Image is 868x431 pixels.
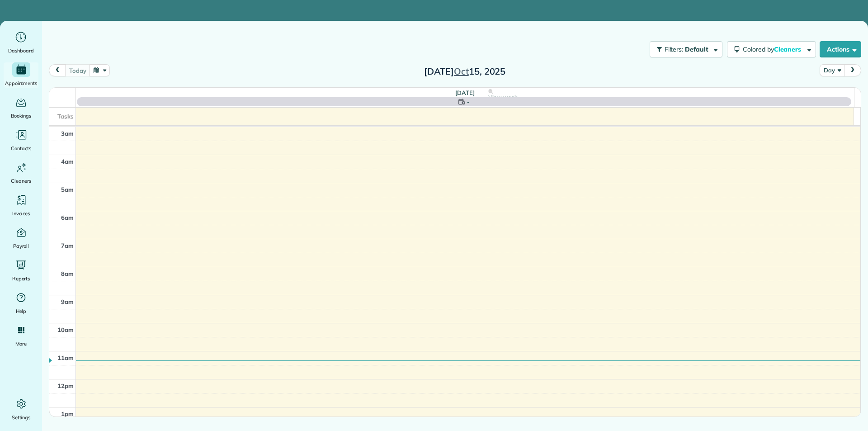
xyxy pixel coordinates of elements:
span: 6am [61,214,74,221]
h2: [DATE] 15, 2025 [408,66,521,76]
span: More [15,339,27,348]
span: Default [685,45,709,53]
span: Oct [454,66,469,77]
a: Help [4,290,38,316]
button: Actions [820,41,861,57]
span: 1pm [61,410,74,417]
a: Filters: Default [645,41,722,57]
span: Contacts [11,144,31,153]
button: Day [820,64,844,76]
span: Reports [12,274,30,283]
span: 5am [61,186,74,193]
a: Appointments [4,62,38,88]
button: Filters: Default [650,41,722,57]
a: Contacts [4,128,38,153]
button: Colored byCleaners [727,41,816,57]
span: Cleaners [11,176,31,185]
span: Payroll [13,242,29,251]
span: Colored by [743,45,804,53]
a: Settings [4,397,38,422]
span: Invoices [12,209,30,218]
span: Appointments [5,79,38,88]
span: Dashboard [8,46,34,55]
span: 12pm [57,382,74,389]
a: Payroll [4,225,38,251]
span: View week [488,94,517,101]
span: 7am [61,242,74,249]
span: 11am [57,354,74,361]
span: Cleaners [774,45,803,53]
a: Bookings [4,95,38,120]
a: Dashboard [4,30,38,55]
span: Help [16,307,27,316]
span: Tasks [57,113,74,120]
button: today [65,64,90,76]
span: Bookings [11,111,32,120]
span: 10am [57,326,74,333]
button: prev [49,64,66,76]
span: 3am [61,130,74,137]
span: Settings [12,413,31,422]
span: 9am [61,298,74,305]
span: - [467,97,470,106]
span: [DATE] [455,89,475,96]
span: Filters: [665,45,684,53]
button: next [844,64,861,76]
span: 8am [61,270,74,277]
a: Cleaners [4,160,38,185]
a: Reports [4,258,38,283]
span: 4am [61,158,74,165]
a: Invoices [4,193,38,218]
